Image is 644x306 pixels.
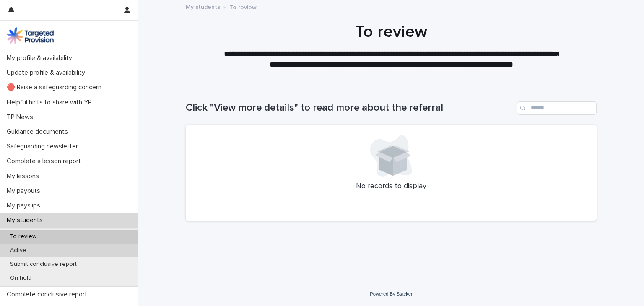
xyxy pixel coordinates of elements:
a: Powered By Stacker [370,291,412,296]
p: To review [229,2,257,11]
p: Complete conclusive report [3,290,94,298]
p: Guidance documents [3,128,75,136]
input: Search [517,101,597,115]
p: No records to display [196,182,587,191]
p: My students [3,216,49,224]
p: My payslips [3,202,47,210]
p: My payouts [3,187,47,195]
p: Update profile & availability [3,69,92,77]
p: Submit conclusive report [3,261,83,268]
p: TP News [3,113,40,121]
p: Active [3,247,33,254]
p: Complete a lesson report [3,157,88,165]
p: To review [3,233,43,240]
h1: To review [186,22,597,42]
p: On hold [3,275,38,282]
p: My profile & availability [3,54,79,62]
p: Safeguarding newsletter [3,143,85,150]
h1: Click "View more details" to read more about the referral [186,102,514,114]
p: My lessons [3,172,46,180]
p: 🔴 Raise a safeguarding concern [3,83,108,91]
a: My students [186,2,220,11]
img: M5nRWzHhSzIhMunXDL62 [7,27,54,44]
p: Helpful hints to share with YP [3,99,99,106]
